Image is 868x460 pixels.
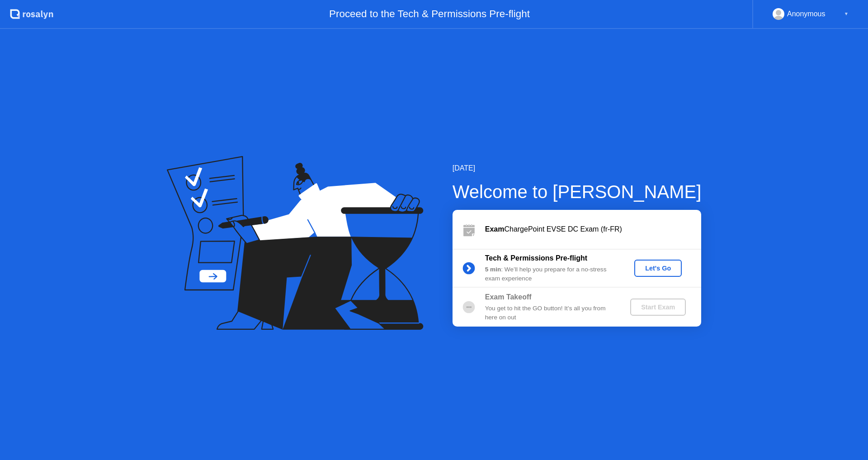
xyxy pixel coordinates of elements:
div: ChargePoint EVSE DC Exam (fr-FR) [485,224,701,235]
b: 5 min [485,266,501,273]
b: Exam Takeoff [485,293,532,301]
div: : We’ll help you prepare for a no-stress exam experience [485,265,615,284]
div: ▼ [844,8,849,20]
div: You get to hit the GO button! It’s all you from here on out [485,304,615,322]
div: [DATE] [453,163,702,174]
b: Tech & Permissions Pre-flight [485,254,587,262]
button: Start Exam [630,299,686,316]
div: Anonymous [787,8,826,20]
div: Start Exam [634,304,682,311]
b: Exam [485,225,505,233]
div: Let's Go [638,265,678,272]
div: Welcome to [PERSON_NAME] [453,178,702,205]
button: Let's Go [634,260,682,277]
